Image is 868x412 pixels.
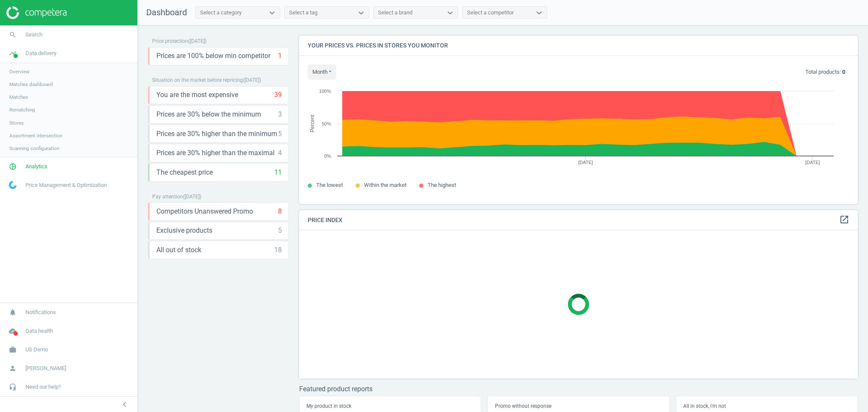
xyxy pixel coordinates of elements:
[9,68,30,75] span: Overview
[839,214,849,225] a: open_in_new
[316,182,343,188] span: The lowest
[156,110,261,119] span: Prices are 30% below the minimum
[152,77,243,83] span: Situation on the market before repricing
[156,207,253,216] span: Competitors Unanswered Promo
[319,89,331,94] text: 100%
[805,160,820,165] tspan: [DATE]
[183,194,201,200] span: ( [DATE] )
[274,245,282,255] div: 18
[5,304,21,320] i: notifications
[578,160,593,165] tspan: [DATE]
[9,94,28,100] span: Matches
[188,38,206,44] span: ( [DATE] )
[274,90,282,100] div: 39
[289,9,317,17] div: Select a tag
[5,323,21,339] i: cloud_done
[428,182,456,188] span: The highest
[25,309,56,316] span: Notifications
[805,68,845,76] p: Total products:
[25,327,53,335] span: Data health
[278,51,282,61] div: 1
[5,379,21,395] i: headset_mic
[278,148,282,158] div: 4
[156,51,270,61] span: Prices are 100% below min competitor
[156,168,213,177] span: The cheapest price
[9,106,35,113] span: Rematching
[25,346,48,354] span: US Demo
[299,385,858,393] h3: Featured product reports
[156,226,212,235] span: Exclusive products
[683,403,851,409] h5: All in stock, i'm not
[274,168,282,177] div: 11
[308,64,336,80] button: month
[842,69,845,75] b: 0
[156,148,275,158] span: Prices are 30% higher than the maximal
[278,129,282,139] div: 5
[152,38,188,44] span: Price protection
[467,9,514,17] div: Select a competitor
[839,214,849,225] i: open_in_new
[25,163,47,170] span: Analytics
[156,245,201,255] span: All out of stock
[9,145,59,152] span: Scanning configuration
[364,182,406,188] span: Within the market
[324,153,331,159] text: 0%
[278,207,282,216] div: 8
[299,36,858,56] h4: Your prices vs. prices in stores you monitor
[306,403,474,409] h5: My product in stock
[378,9,412,17] div: Select a brand
[25,365,66,372] span: [PERSON_NAME]
[25,50,56,57] span: Data delivery
[299,210,858,230] h4: Price Index
[5,360,21,376] i: person
[5,45,21,61] i: timeline
[243,77,261,83] span: ( [DATE] )
[156,129,277,139] span: Prices are 30% higher than the minimum
[25,181,107,189] span: Price Management & Optimization
[114,399,135,410] button: chevron_left
[495,403,662,409] h5: Promo without response
[25,31,42,39] span: Search
[9,132,62,139] span: Assortment intersection
[278,226,282,235] div: 5
[5,342,21,358] i: work
[9,81,53,88] span: Matches dashboard
[309,114,315,132] tspan: Percent
[9,120,24,126] span: Stores
[156,90,238,100] span: You are the most expensive
[5,27,21,43] i: search
[25,383,61,391] span: Need our help?
[278,110,282,119] div: 3
[152,194,183,200] span: Pay attention
[120,399,130,409] i: chevron_left
[9,181,17,189] img: wGWNvw8QSZomAAAAABJRU5ErkJggg==
[5,159,21,175] i: pie_chart_outlined
[200,9,242,17] div: Select a category
[322,121,331,126] text: 50%
[6,6,67,19] img: ajHJNr6hYgQAAAAASUVORK5CYII=
[146,7,187,17] span: Dashboard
